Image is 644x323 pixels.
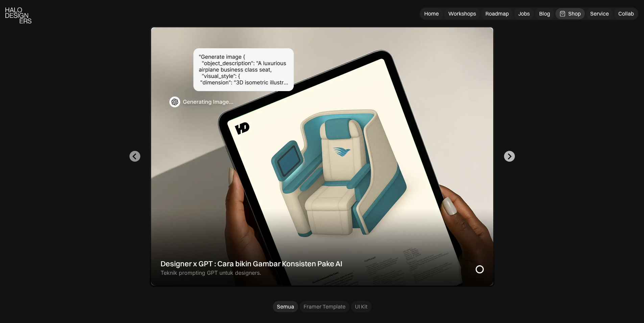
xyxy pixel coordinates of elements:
[355,303,367,310] div: UI Kit
[424,10,439,17] div: Home
[150,26,495,287] div: 1 of 2
[518,10,530,17] div: Jobs
[535,8,554,19] a: Blog
[555,8,585,19] a: Shop
[539,10,550,17] div: Blog
[618,10,634,17] div: Collab
[304,303,345,310] div: Framer Template
[614,8,638,19] a: Collab
[485,10,509,17] div: Roadmap
[129,151,140,162] button: Go to last slide
[277,303,294,310] div: Semua
[444,8,480,19] a: Workshops
[448,10,476,17] div: Workshops
[514,8,534,19] a: Jobs
[481,8,513,19] a: Roadmap
[150,26,495,287] a: Designer x GPT : Cara bikin Gambar Konsisten Pake AITeknik prompting GPT untuk designers.
[504,151,515,162] button: Next slide
[420,8,443,19] a: Home
[590,10,609,17] div: Service
[568,10,581,17] div: Shop
[586,8,613,19] a: Service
